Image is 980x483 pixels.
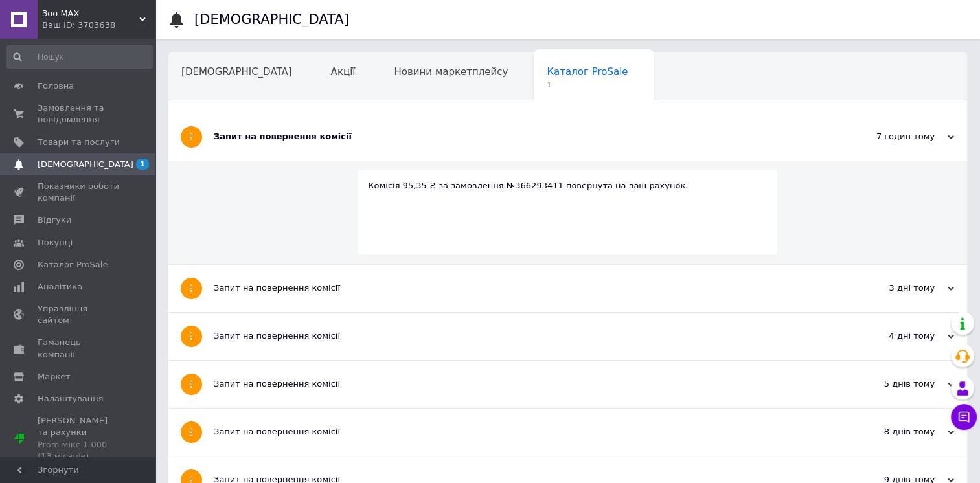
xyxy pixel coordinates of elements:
div: 3 дні тому [825,282,954,294]
input: Пошук [6,45,153,69]
span: Акції [331,66,356,78]
span: Управління сайтом [38,303,120,326]
div: Запит на повернення комісії [214,131,825,142]
span: Товари та послуги [38,137,120,148]
span: Покупці [38,237,73,249]
span: [DEMOGRAPHIC_DATA] [38,159,133,170]
span: Зоо МАХ [42,8,139,19]
span: Замовлення та повідомлення [38,102,120,126]
div: 7 годин тому [825,131,954,142]
div: 5 днів тому [825,378,954,390]
div: Prom мікс 1 000 (13 місяців) [38,439,120,462]
span: Каталог ProSale [547,66,628,78]
span: Показники роботи компанії [38,181,120,204]
span: 1 [136,159,149,170]
span: Головна [38,80,74,92]
div: 8 днів тому [825,426,954,438]
span: Каталог ProSale [38,259,108,271]
span: Гаманець компанії [38,337,120,360]
span: 1 [547,80,628,90]
span: [PERSON_NAME] та рахунки [38,415,120,462]
span: Новини маркетплейсу [394,66,508,78]
span: Аналітика [38,281,82,293]
div: Комісія 95,35 ₴ за замовлення №366293411 повернута на ваш рахунок. [368,180,768,192]
span: Відгуки [38,214,71,226]
div: Запит на повернення комісії [214,426,825,438]
div: Запит на повернення комісії [214,282,825,294]
div: Запит на повернення комісії [214,378,825,390]
span: Налаштування [38,393,104,405]
div: 4 дні тому [825,330,954,342]
div: Запит на повернення комісії [214,330,825,342]
span: [DEMOGRAPHIC_DATA] [181,66,292,78]
div: Ваш ID: 3703638 [42,19,155,31]
button: Чат з покупцем [951,404,977,430]
span: Маркет [38,371,71,383]
h1: [DEMOGRAPHIC_DATA] [194,12,349,27]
